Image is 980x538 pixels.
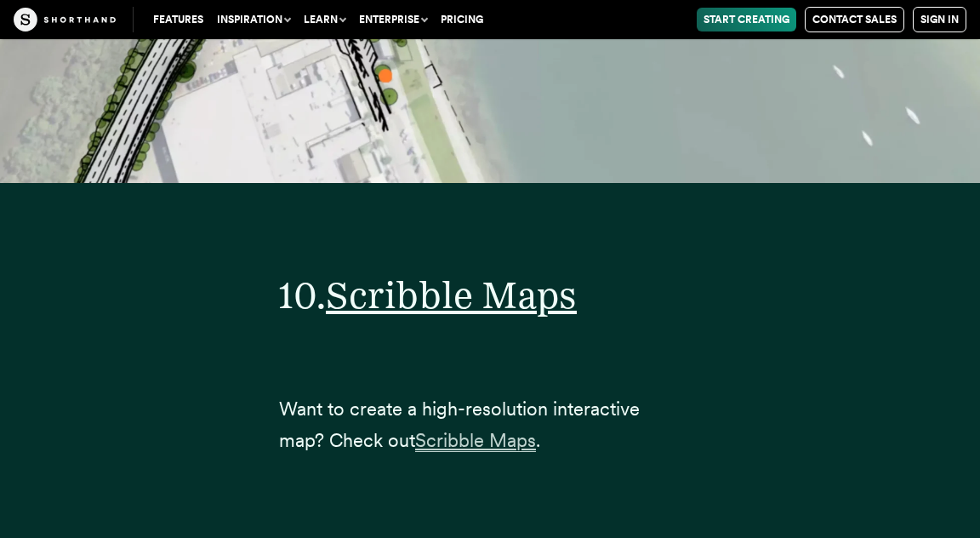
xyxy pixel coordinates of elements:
a: Contact Sales [805,7,904,32]
span: Want to create a high-resolution interactive map? Check out [279,398,640,451]
span: 10. [279,272,326,318]
img: The Craft [14,8,116,31]
button: Enterprise [352,8,434,31]
button: Inspiration [210,8,297,31]
a: Start Creating [697,8,796,31]
button: Learn [297,8,352,31]
a: Features [146,8,210,31]
span: Scribble Maps [415,429,536,452]
a: Scribble Maps [415,429,536,451]
a: Pricing [434,8,490,31]
a: Sign in [913,7,966,32]
span: . [536,429,540,451]
a: Scribble Maps [326,272,577,318]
